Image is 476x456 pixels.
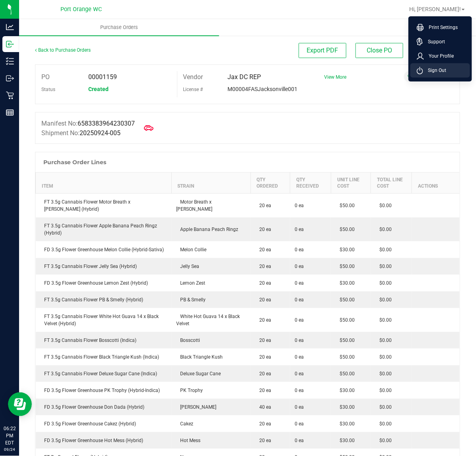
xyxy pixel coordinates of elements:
a: Back to Purchase Orders [35,47,91,53]
span: Jax DC REP [227,73,261,81]
inline-svg: Reports [6,109,14,116]
span: 0 ea [295,437,304,444]
span: $30.00 [336,438,355,443]
span: 0 ea [295,226,304,233]
div: FD 3.5g Flower Greenhouse Hot Mess (Hybrid) [41,437,167,444]
span: Support [423,38,445,46]
p: 06:22 PM EDT [4,425,16,446]
span: PB & Smelly [176,297,206,303]
span: 20 ea [255,421,271,427]
span: 0 ea [295,404,304,411]
div: FT 3.5g Cannabis Flower Apple Banana Peach Ringz (Hybrid) [41,222,167,237]
div: FD 3.5g Flower Greenhouse Lemon Zest (Hybrid) [41,279,167,287]
span: $30.00 [336,421,355,427]
span: 20 ea [255,280,271,286]
span: Jelly Sea [176,264,199,269]
span: Bosscotti [176,338,200,343]
span: 0 ea [295,387,304,394]
span: $50.00 [336,338,355,343]
inline-svg: Analytics [6,23,14,31]
inline-svg: Inbound [6,40,14,48]
span: Hi, [PERSON_NAME]! [409,6,461,12]
label: Shipment No: [41,128,120,138]
span: 00001159 [89,73,117,81]
button: Close PO [356,43,403,58]
span: $0.00 [376,227,392,232]
span: 0 ea [295,420,304,427]
span: $50.00 [336,297,355,303]
span: 0 ea [295,353,304,361]
div: FT 3.5g Cannabis Flower PB & Smelly (Hybrid) [41,296,167,303]
label: License # [183,83,203,95]
a: View More [324,74,346,80]
span: 0 ea [295,263,304,270]
button: Export PDF [299,43,346,58]
span: Apple Banana Peach Ringz [176,227,238,232]
span: 0 ea [295,279,304,287]
div: FT 3.5g Cannabis Flower Jelly Sea (Hybrid) [41,263,167,270]
span: Purchase Orders [89,24,149,31]
a: Purchase Orders [19,19,219,36]
th: Qty Ordered [251,173,290,194]
span: $50.00 [336,264,355,269]
inline-svg: Outbound [6,74,14,82]
span: $50.00 [336,371,355,376]
span: $0.00 [376,354,392,360]
div: FD 3.5g Flower Greenhouse PK Trophy (Hybrid-Indica) [41,387,167,394]
span: $50.00 [336,354,355,360]
th: Total Line Cost [371,173,412,194]
span: 0 ea [295,337,304,344]
span: $30.00 [336,388,355,393]
span: 40 ea [255,404,271,410]
span: Hot Mess [176,438,200,443]
span: 0 ea [295,296,304,303]
th: Item [36,173,172,194]
span: $0.00 [376,297,392,303]
label: Vendor [183,71,203,83]
span: Print Settings [424,23,458,31]
div: FT 3.5g Cannabis Flower Motor Breath x [PERSON_NAME] (Hybrid) [41,198,167,213]
span: White Hot Guava 14 x Black Velvet [176,314,240,326]
div: FD 3.5g Flower Greenhouse Melon Collie (Hybrid-Sativa) [41,246,167,253]
span: Close PO [367,47,392,54]
span: Deluxe Sugar Cane [176,371,221,376]
span: $0.00 [376,280,392,286]
span: M00004FASJacksonville001 [227,86,297,92]
span: Melon Collie [176,247,206,252]
li: Sign Out [410,63,470,78]
span: 0 ea [295,316,304,324]
span: Created [89,86,109,92]
span: $0.00 [376,388,392,393]
span: 20 ea [255,227,271,232]
div: FD 3.5g Flower Greenhouse Don Dada (Hybrid) [41,404,167,411]
span: Motor Breath x [PERSON_NAME] [176,199,212,212]
span: 20 ea [255,247,271,252]
span: 20250924-005 [80,129,120,137]
span: $0.00 [376,438,392,443]
span: $30.00 [336,247,355,252]
span: 20 ea [255,297,271,303]
span: 0 ea [295,370,304,377]
iframe: Resource center [8,392,32,416]
div: FT 3.5g Cannabis Flower Black Triangle Kush (Indica) [41,353,167,361]
span: 20 ea [255,371,271,376]
th: Actions [412,173,460,194]
span: 20 ea [255,388,271,393]
div: FT 3.5g Cannabis Flower Bosscotti (Indica) [41,337,167,344]
span: $50.00 [336,203,355,208]
span: $0.00 [376,203,392,208]
th: Unit Line Cost [331,173,371,194]
span: [PERSON_NAME] [176,404,216,410]
span: Cakez [176,421,193,427]
span: 20 ea [255,438,271,443]
span: $0.00 [376,371,392,376]
span: 20 ea [255,264,271,269]
th: Qty Received [290,173,331,194]
span: Sign Out [423,66,446,74]
label: PO [41,71,50,83]
a: Support [417,38,467,46]
span: Mark as Arrived [141,120,157,136]
span: 20 ea [255,354,271,360]
span: $0.00 [376,264,392,269]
